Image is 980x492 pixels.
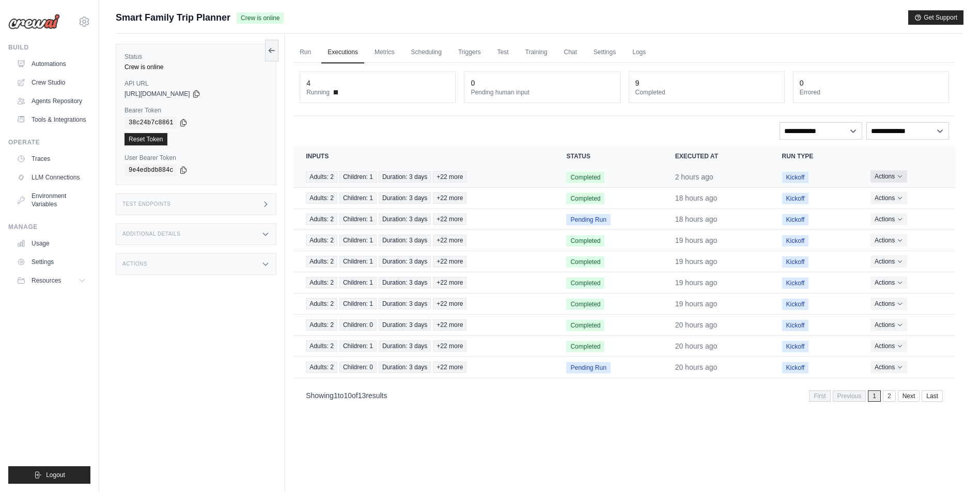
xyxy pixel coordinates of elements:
a: Training [519,42,554,63]
span: Kickoff [782,256,809,268]
span: [URL][DOMAIN_NAME] [125,90,190,98]
button: Actions for execution [870,319,907,331]
a: Settings [587,42,622,63]
span: Completed [566,277,604,289]
button: Actions for execution [870,361,907,373]
th: Run Type [770,146,858,167]
button: Actions for execution [870,192,907,204]
time: October 2, 2025 at 14:05 PDT [675,300,718,308]
span: Previous [833,390,866,402]
span: +22 more [433,319,466,331]
iframe: Chat Widget [928,442,980,492]
div: Operate [8,138,90,146]
a: Environment Variables [12,188,90,212]
span: Adults: 2 [306,214,337,225]
button: Get Support [908,10,963,25]
span: Resources [32,276,61,285]
span: +22 more [433,235,466,246]
th: Inputs [293,146,554,167]
time: October 2, 2025 at 14:41 PDT [675,236,718,244]
span: Adults: 2 [306,298,337,309]
a: View execution details for Adults [306,171,541,183]
h3: Actions [122,261,147,267]
a: Last [922,390,943,402]
label: User Bearer Token [125,154,268,162]
a: Traces [12,151,90,167]
h3: Additional Details [122,231,180,237]
span: Kickoff [782,277,809,289]
dt: Completed [635,88,778,96]
a: Settings [12,254,90,270]
time: October 2, 2025 at 14:19 PDT [675,278,718,287]
span: Duration: 3 days [379,171,431,183]
span: Completed [566,341,604,352]
section: Crew executions table [293,146,955,408]
time: October 2, 2025 at 13:08 PDT [675,342,718,350]
nav: Pagination [809,390,943,402]
button: Actions for execution [870,170,907,183]
a: Executions [321,42,364,63]
a: Triggers [452,42,487,63]
dt: Pending human input [471,88,613,96]
a: 2 [883,390,896,402]
div: Build [8,43,90,52]
span: Kickoff [782,362,809,373]
span: Duration: 3 days [379,340,431,352]
a: Chat [557,42,583,63]
span: Duration: 3 days [379,235,431,246]
span: Adults: 2 [306,277,337,288]
span: Children: 1 [339,214,377,225]
span: Pending Run [566,362,610,373]
span: Completed [566,193,604,204]
label: Status [125,53,268,61]
time: October 2, 2025 at 13:03 PDT [675,363,718,371]
code: 9e4edbdb884c [125,164,177,176]
span: +22 more [433,171,466,183]
a: LLM Connections [12,169,90,186]
a: Tools & Integrations [12,111,90,128]
span: Duration: 3 days [379,214,431,225]
time: October 2, 2025 at 15:05 PDT [675,194,718,202]
span: Duration: 3 days [379,298,431,309]
span: +22 more [433,298,466,309]
span: Kickoff [782,235,809,247]
span: Kickoff [782,341,809,352]
a: Crew Studio [12,74,90,91]
div: Crew is online [125,63,268,71]
span: Duration: 3 days [379,192,431,204]
span: Pending Run [566,214,610,225]
a: View execution details for Adults [306,340,541,352]
span: Completed [566,299,604,310]
a: View execution details for Adults [306,214,541,225]
a: Agents Repository [12,93,90,109]
span: 1 [868,390,881,402]
span: Children: 1 [339,235,377,246]
span: Adults: 2 [306,192,337,204]
span: Children: 1 [339,256,377,267]
a: View execution details for Adults [306,256,541,267]
span: Adults: 2 [306,171,337,183]
span: Children: 0 [339,319,377,331]
span: Adults: 2 [306,362,337,373]
span: Duration: 3 days [379,362,431,373]
div: 0 [471,78,475,88]
button: Actions for execution [870,340,907,352]
a: View execution details for Adults [306,192,541,204]
span: +22 more [433,192,466,204]
span: +22 more [433,214,466,225]
span: Duration: 3 days [379,319,431,331]
span: Running [306,88,330,96]
span: Completed [566,172,604,183]
span: Kickoff [782,193,809,204]
span: Children: 1 [339,277,377,288]
span: Kickoff [782,299,809,310]
img: Logo [8,14,60,29]
time: October 3, 2025 at 07:38 PDT [675,173,713,181]
h3: Test Endpoints [122,201,171,207]
a: Test [491,42,515,63]
a: View execution details for Adults [306,298,541,309]
label: Bearer Token [125,106,268,114]
a: Usage [12,235,90,252]
div: Manage [8,223,90,231]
